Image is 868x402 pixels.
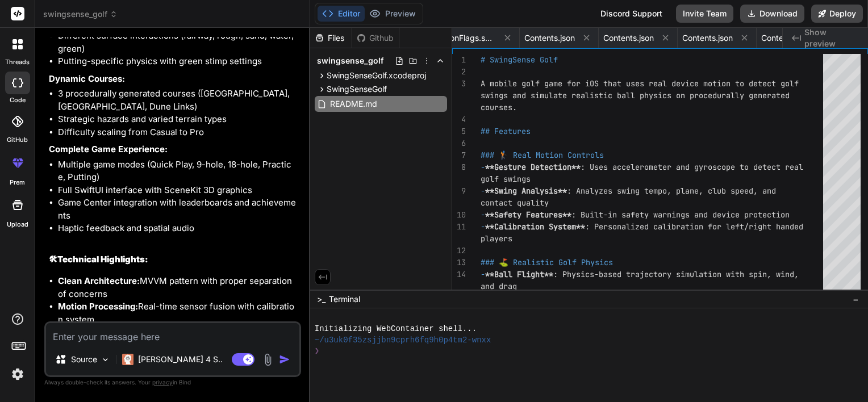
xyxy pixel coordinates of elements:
[317,55,383,66] span: swingsense_golf
[58,196,299,222] li: Game Center integration with leaderboards and achievements
[452,54,466,66] div: 1
[315,324,477,334] span: Initializing WebContainer shell...
[329,97,378,111] span: README.md
[58,113,299,126] li: Strategic hazards and varied terrain types
[43,9,118,20] span: swingsense_golf
[708,90,790,101] span: edurally generated
[452,257,466,269] div: 13
[58,55,299,68] li: Putting-specific physics with green stimp settings
[58,275,140,286] strong: Clean Architecture:
[452,149,466,161] div: 7
[44,377,301,388] p: Always double-check its answers. Your in Bind
[318,6,365,22] button: Editor
[58,301,138,312] strong: Motion Processing:
[152,379,173,386] span: privacy
[310,32,352,44] div: Files
[850,290,861,308] button: −
[49,253,299,266] h2: 🛠
[49,73,125,84] strong: Dynamic Courses:
[740,5,804,23] button: Download
[481,90,708,101] span: swings and simulate realistic ball physics on proc
[481,233,512,244] span: players
[481,257,613,267] span: ### ⛳ Realistic Golf Physics
[327,83,387,95] span: SwingSenseGolf
[567,186,776,196] span: : Analyzes swing tempo, plane, club speed, and
[452,137,466,149] div: 6
[481,210,485,220] span: -
[452,114,466,125] div: 4
[7,135,28,145] label: GitHub
[58,300,299,326] li: Real-time sensor fusion with calibration system
[279,354,290,365] img: icon
[58,30,299,55] li: Different surface interactions (fairway, rough, sand, water, green)
[58,126,299,139] li: Difficulty scaling from Casual to Pro
[571,210,790,220] span: : Built-in safety warnings and device protection
[365,6,420,22] button: Preview
[481,221,485,232] span: -
[352,32,399,44] div: Github
[411,32,496,44] span: MonetizationFlags.swift
[452,269,466,280] div: 14
[781,269,799,279] span: ind,
[452,209,466,221] div: 10
[485,162,581,172] span: **Gesture Detection**
[853,294,859,305] span: −
[481,174,531,184] span: golf swings
[708,78,799,89] span: otion to detect golf
[481,78,708,89] span: A mobile golf game for iOS that uses real device m
[804,27,859,49] span: Show preview
[481,102,517,112] span: courses.
[58,87,299,113] li: 3 procedurally generated courses ([GEOGRAPHIC_DATA], [GEOGRAPHIC_DATA], Dune Links)
[452,125,466,137] div: 5
[317,294,325,305] span: >_
[138,354,223,365] p: [PERSON_NAME] 4 S..
[603,32,654,44] span: Contents.json
[49,144,168,154] strong: Complete Game Experience:
[481,186,485,196] span: -
[452,185,466,197] div: 9
[58,158,299,184] li: Multiple game modes (Quick Play, 9-hole, 18-hole, Practice, Putting)
[481,162,485,172] span: -
[524,32,575,44] span: Contents.json
[481,198,549,208] span: contact quality
[682,32,733,44] span: Contents.json
[58,275,299,300] li: MVVM pattern with proper separation of concerns
[553,269,781,279] span: : Physics-based trajectory simulation with spin, w
[676,5,733,23] button: Invite Team
[481,150,604,160] span: ### 🏌️ Real Motion Controls
[811,5,863,23] button: Deploy
[261,353,274,366] img: attachment
[452,245,466,257] div: 12
[594,5,669,23] div: Discord Support
[58,222,299,235] li: Haptic feedback and spatial audio
[452,78,466,90] div: 3
[71,354,97,365] p: Source
[481,126,531,136] span: ## Features
[315,335,491,346] span: ~/u3uk0f35zsjjbn9cprh6fq9h0p4tm2-wnxx
[10,95,26,105] label: code
[452,221,466,233] div: 11
[452,66,466,78] div: 2
[58,184,299,197] li: Full SwiftUI interface with SceneKit 3D graphics
[481,281,517,291] span: and drag
[327,70,426,81] span: SwingSenseGolf.xcodeproj
[481,55,558,65] span: # SwingSense Golf
[329,294,360,305] span: Terminal
[585,221,803,232] span: : Personalized calibration for left/right handed
[485,221,585,232] span: **Calibration System**
[10,178,25,187] label: prem
[7,220,28,229] label: Upload
[761,32,812,44] span: Contents.json
[101,355,110,365] img: Pick Models
[481,269,485,279] span: -
[57,254,148,265] strong: Technical Highlights:
[5,57,30,67] label: threads
[8,365,27,384] img: settings
[315,346,320,357] span: ❯
[452,161,466,173] div: 8
[122,354,133,365] img: Claude 4 Sonnet
[581,162,803,172] span: : Uses accelerometer and gyroscope to detect real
